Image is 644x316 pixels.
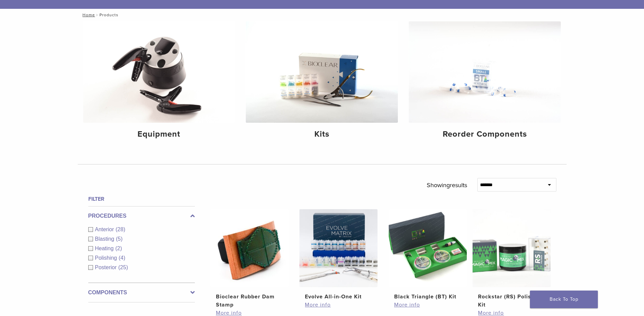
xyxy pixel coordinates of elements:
[409,21,561,123] img: Reorder Components
[394,301,461,309] a: More info
[89,128,230,140] h4: Equipment
[530,291,598,308] a: Back To Top
[389,209,467,287] img: Black Triangle (BT) Kit
[216,293,283,309] h2: Bioclear Rubber Dam Stamp
[472,209,551,309] a: Rockstar (RS) Polishing KitRockstar (RS) Polishing Kit
[116,226,125,232] span: (28)
[118,264,128,270] span: (25)
[251,128,392,140] h4: Kits
[88,289,195,297] label: Components
[115,245,122,251] span: (2)
[246,21,398,145] a: Kits
[478,293,545,309] h2: Rockstar (RS) Polishing Kit
[305,301,372,309] a: More info
[95,236,116,242] span: Blasting
[88,212,195,220] label: Procedures
[299,209,378,287] img: Evolve All-in-One Kit
[83,21,235,145] a: Equipment
[116,236,123,242] span: (5)
[414,128,555,140] h4: Reorder Components
[473,209,551,287] img: Rockstar (RS) Polishing Kit
[80,13,95,17] a: Home
[95,245,115,251] span: Heating
[95,255,119,261] span: Polishing
[299,209,378,301] a: Evolve All-in-One KitEvolve All-in-One Kit
[88,195,195,203] h4: Filter
[427,178,467,192] p: Showing results
[95,226,116,232] span: Anterior
[210,209,289,287] img: Bioclear Rubber Dam Stamp
[210,209,289,309] a: Bioclear Rubber Dam StampBioclear Rubber Dam Stamp
[388,209,467,301] a: Black Triangle (BT) KitBlack Triangle (BT) Kit
[394,293,461,301] h2: Black Triangle (BT) Kit
[118,255,125,261] span: (4)
[305,293,372,301] h2: Evolve All-in-One Kit
[78,9,567,21] nav: Products
[95,264,118,270] span: Posterior
[246,21,398,123] img: Kits
[409,21,561,145] a: Reorder Components
[95,13,99,17] span: /
[83,21,235,123] img: Equipment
